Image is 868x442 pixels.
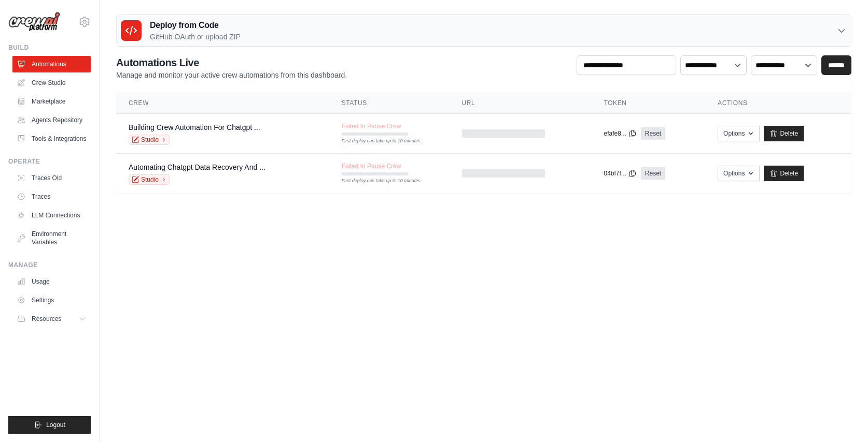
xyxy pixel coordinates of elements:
[12,188,91,205] a: Traces
[12,311,91,327] button: Resources
[604,129,636,138] button: efafe8...
[116,70,347,80] p: Manage and monitor your active crew automations from this dashboard.
[116,55,347,70] h2: Automations Live
[12,207,91,224] a: LLM Connections
[12,292,91,308] a: Settings
[764,166,804,181] a: Delete
[718,126,760,141] button: Options
[8,261,91,269] div: Manage
[450,93,592,114] th: URL
[8,416,91,434] button: Logout
[342,122,401,130] span: Failed to Pause Crew
[116,93,329,114] th: Crew
[150,19,241,32] h3: Deploy from Code
[150,32,241,42] p: GitHub OAuth or upload ZIP
[342,162,401,170] span: Failed to Pause Crew
[8,12,60,32] img: Logo
[591,93,705,114] th: Token
[129,174,170,185] a: Studio
[705,93,851,114] th: Actions
[342,178,408,185] div: First deploy can take up to 10 minutes
[129,123,260,131] a: Building Crew Automation For Chatgpt ...
[641,127,665,140] a: Reset
[12,273,91,290] a: Usage
[329,93,450,114] th: Status
[718,166,760,181] button: Options
[129,135,170,145] a: Studio
[12,170,91,186] a: Traces Old
[641,167,665,180] a: Reset
[12,112,91,128] a: Agents Repository
[8,157,91,166] div: Operate
[12,93,91,110] a: Marketplace
[46,421,65,429] span: Logout
[8,43,91,52] div: Build
[12,75,91,91] a: Crew Studio
[764,126,804,141] a: Delete
[12,56,91,72] a: Automations
[12,130,91,147] a: Tools & Integrations
[32,315,61,323] span: Resources
[342,138,408,145] div: First deploy can take up to 10 minutes
[604,169,636,178] button: 04bf7f...
[12,226,91,251] a: Environment Variables
[129,163,265,171] a: Automating Chatgpt Data Recovery And ...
